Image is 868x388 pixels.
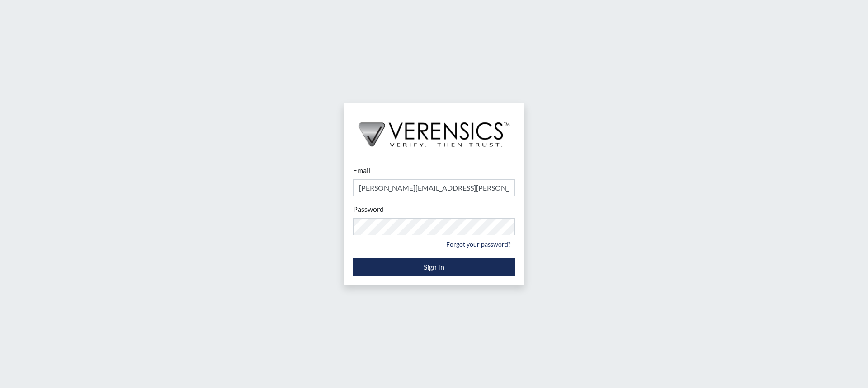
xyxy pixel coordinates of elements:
label: Password [353,204,384,215]
button: Sign In [353,258,515,276]
input: Email [353,179,515,196]
a: Forgot your password? [442,237,515,251]
img: logo-wide-black.2aad4157.png [344,103,524,156]
label: Email [353,165,370,176]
